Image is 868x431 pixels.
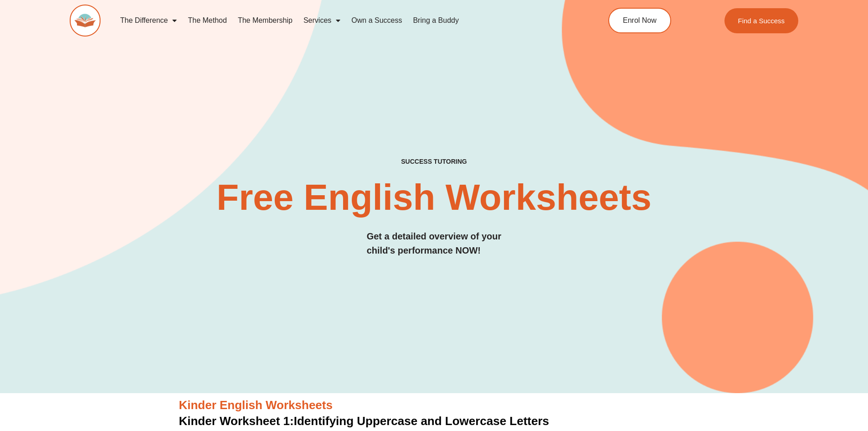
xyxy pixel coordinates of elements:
a: The Difference [115,10,183,31]
a: Own a Success [346,10,407,31]
a: The Method [182,10,232,31]
a: Bring a Buddy [407,10,464,31]
nav: Menu [115,10,567,31]
h4: SUCCESS TUTORING​ [326,158,542,166]
h2: Free English Worksheets​ [194,179,675,216]
h3: Kinder English Worksheets [179,398,689,413]
span: Kinder Worksheet 1: [179,414,294,428]
a: Find a Success [724,8,799,33]
span: Find a Success [738,17,785,24]
h3: Get a detailed overview of your child's performance NOW! [367,229,502,258]
a: Kinder Worksheet 1:Identifying Uppercase and Lowercase Letters [179,414,550,428]
a: The Membership [232,10,298,31]
iframe: Chat Widget [716,328,868,431]
a: Services [298,10,346,31]
a: Enrol Now [608,8,671,33]
span: Enrol Now [623,17,657,24]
